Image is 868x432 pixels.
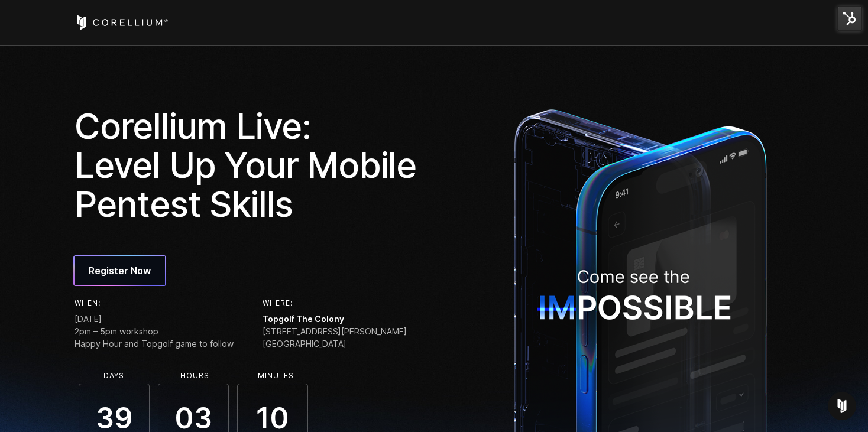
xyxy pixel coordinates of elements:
a: Register Now [75,256,165,285]
span: Topgolf The Colony [263,313,407,325]
span: Register Now [89,264,151,278]
a: Corellium Home [75,15,169,30]
h1: Corellium Live: Level Up Your Mobile Pentest Skills [75,106,426,223]
li: Days [78,372,149,380]
div: Open Intercom Messenger [828,392,856,420]
h6: When: [75,299,234,307]
li: Minutes [240,372,311,380]
span: 2pm – 5pm workshop Happy Hour and Topgolf game to follow [75,325,234,350]
img: HubSpot Tools Menu Toggle [837,6,862,31]
span: [DATE] [75,313,234,325]
li: Hours [159,372,230,380]
h6: Where: [263,299,407,307]
span: [STREET_ADDRESS][PERSON_NAME] [GEOGRAPHIC_DATA] [263,325,407,350]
